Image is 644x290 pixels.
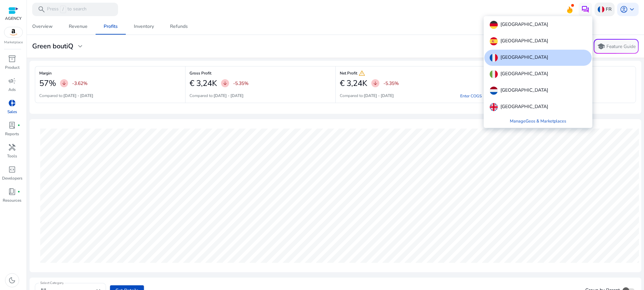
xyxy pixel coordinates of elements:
img: es.svg [490,37,498,45]
img: uk.svg [490,103,498,111]
img: de.svg [490,21,498,29]
p: [GEOGRAPHIC_DATA] [500,70,548,78]
p: [GEOGRAPHIC_DATA] [500,21,548,29]
img: fr.svg [490,54,498,62]
img: it.svg [490,70,498,78]
img: nl.svg [490,87,498,95]
p: [GEOGRAPHIC_DATA] [500,54,548,62]
p: [GEOGRAPHIC_DATA] [500,37,548,45]
p: [GEOGRAPHIC_DATA] [500,87,548,95]
a: ManageGeos & Marketplaces [504,115,572,127]
p: [GEOGRAPHIC_DATA] [500,103,548,111]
